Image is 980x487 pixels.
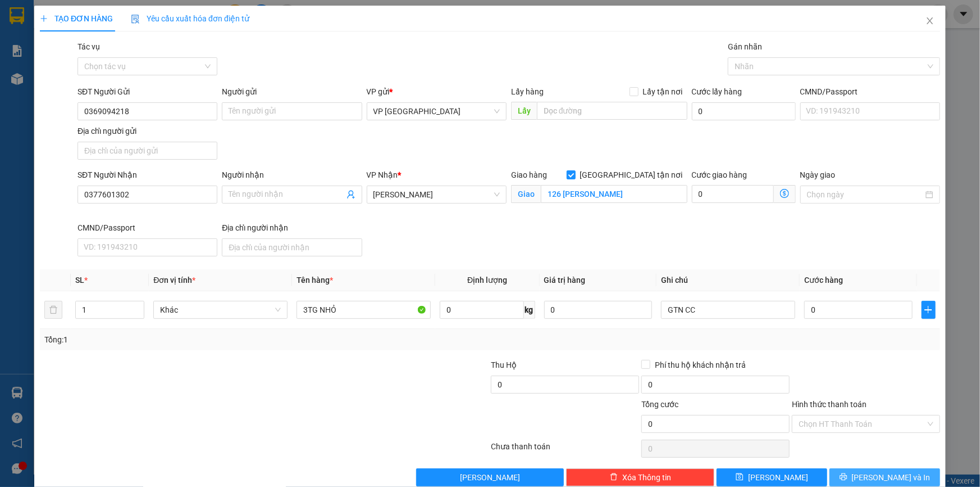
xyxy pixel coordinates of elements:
span: Tổng cước [641,400,678,409]
input: VD: Bàn, Ghế [297,301,431,319]
span: user-add [347,190,355,199]
span: Giao [511,185,541,203]
span: [PERSON_NAME] [748,471,808,484]
span: Định lượng [467,276,507,285]
span: save [736,473,744,482]
label: Tác vụ [78,42,100,51]
button: [PERSON_NAME] [416,468,564,486]
span: kg [524,301,535,319]
input: Giao tận nơi [541,185,687,203]
li: CTy TNHH MTV ĐỨC ĐẠT [6,6,163,48]
img: icon [131,15,140,24]
span: Yêu cầu xuất hóa đơn điện tử [131,14,249,23]
th: Ghi chú [657,269,800,291]
div: Người nhận [222,169,362,181]
span: [PERSON_NAME] [460,471,520,484]
span: TẠO ĐƠN HÀNG [40,14,113,23]
span: printer [840,473,847,482]
div: Địa chỉ người nhận [222,222,362,234]
div: VP gửi [367,85,507,98]
input: Địa chỉ của người gửi [78,142,217,160]
input: Cước lấy hàng [692,102,796,120]
div: Chưa thanh toán [490,440,641,460]
span: Phí thu hộ khách nhận trả [650,359,750,371]
button: delete [44,301,62,319]
span: Khác [160,301,281,318]
label: Cước giao hàng [692,170,747,179]
span: Lấy [511,102,537,120]
button: deleteXóa Thông tin [566,468,714,486]
label: Cước lấy hàng [692,87,742,96]
button: Close [914,6,946,37]
div: Địa chỉ người gửi [78,125,217,137]
span: plus [922,305,935,314]
input: Cước giao hàng [692,185,774,203]
span: Giao hàng [511,170,547,179]
span: plus [40,15,48,22]
div: SĐT Người Gửi [78,85,217,98]
div: Tổng: 1 [44,333,379,346]
span: Cước hàng [804,276,843,285]
div: Người gửi [222,85,362,98]
input: Dọc đường [537,102,687,120]
span: SL [75,276,84,285]
span: VP Sài Gòn [373,103,500,120]
label: Hình thức thanh toán [792,400,867,409]
span: Thu Hộ [491,360,517,369]
span: [PERSON_NAME] và In [852,471,931,484]
input: Địa chỉ của người nhận [222,238,362,256]
span: close [926,16,935,25]
input: Ngày giao [807,188,923,201]
span: Giá trị hàng [544,276,586,285]
button: printer[PERSON_NAME] và In [829,468,940,486]
span: Đơn vị tính [153,276,195,285]
span: Tên hàng [297,276,333,285]
div: CMND/Passport [800,85,940,98]
input: 0 [544,301,653,319]
span: Lấy hàng [511,87,544,96]
li: VP VP [GEOGRAPHIC_DATA] [6,61,78,98]
span: [GEOGRAPHIC_DATA] tận nơi [576,169,687,181]
label: Gán nhãn [728,42,762,51]
span: Phan Đình Phùng [373,186,500,203]
button: plus [922,301,936,319]
div: SĐT Người Nhận [78,169,217,181]
span: Lấy tận nơi [639,85,687,98]
label: Ngày giao [800,170,836,179]
span: dollar-circle [780,189,789,198]
span: Xóa Thông tin [622,471,671,484]
input: Ghi Chú [661,301,795,319]
div: CMND/Passport [78,222,217,234]
li: VP VP [PERSON_NAME] [78,61,149,85]
span: VP Nhận [367,170,398,179]
span: delete [610,473,618,482]
button: save[PERSON_NAME] [717,468,827,486]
